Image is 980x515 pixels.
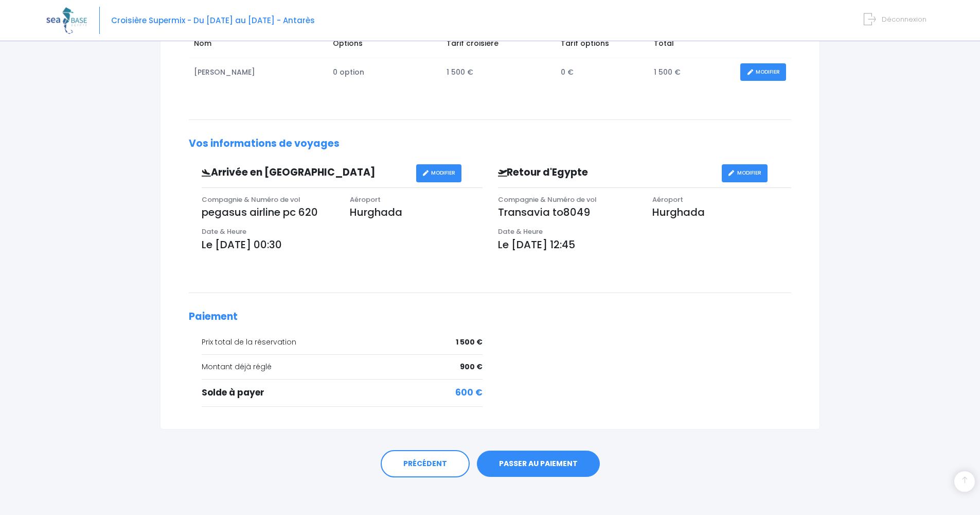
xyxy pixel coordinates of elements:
[740,63,786,81] a: MODIFIER
[498,227,543,236] span: Date & Heure
[652,195,683,204] span: Aéroport
[202,237,483,252] p: Le [DATE] 00:30
[328,33,441,58] td: Options
[460,362,483,372] span: 900 €
[441,58,556,87] td: 1 500 €
[111,15,315,26] span: Croisière Supermix - Du [DATE] au [DATE] - Antarès
[202,386,483,400] div: Solde à payer
[455,386,483,400] span: 600 €
[882,14,926,24] span: Déconnexion
[194,167,416,179] h3: Arrivée en [GEOGRAPHIC_DATA]
[189,138,791,150] h2: Vos informations de voyages
[381,450,470,478] a: PRÉCÉDENT
[498,195,597,204] span: Compagnie & Numéro de vol
[652,204,791,220] p: Hurghada
[202,204,334,220] p: pegasus airline pc 620
[189,58,328,87] td: [PERSON_NAME]
[202,195,300,204] span: Compagnie & Numéro de vol
[189,311,791,323] h2: Paiement
[202,337,483,348] div: Prix total de la réservation
[556,33,649,58] td: Tarif options
[202,362,483,372] div: Montant déjà réglé
[333,67,364,77] span: 0 option
[441,33,556,58] td: Tarif croisière
[350,195,381,204] span: Aéroport
[498,237,792,252] p: Le [DATE] 12:45
[202,227,246,236] span: Date & Heure
[350,204,483,220] p: Hurghada
[477,451,600,477] a: PASSER AU PAIEMENT
[649,33,735,58] td: Total
[189,33,328,58] td: Nom
[649,58,735,87] td: 1 500 €
[490,167,722,179] h3: Retour d'Egypte
[456,337,483,348] span: 1 500 €
[498,204,637,220] p: Transavia to8049
[722,164,768,182] a: MODIFIER
[416,164,462,182] a: MODIFIER
[556,58,649,87] td: 0 €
